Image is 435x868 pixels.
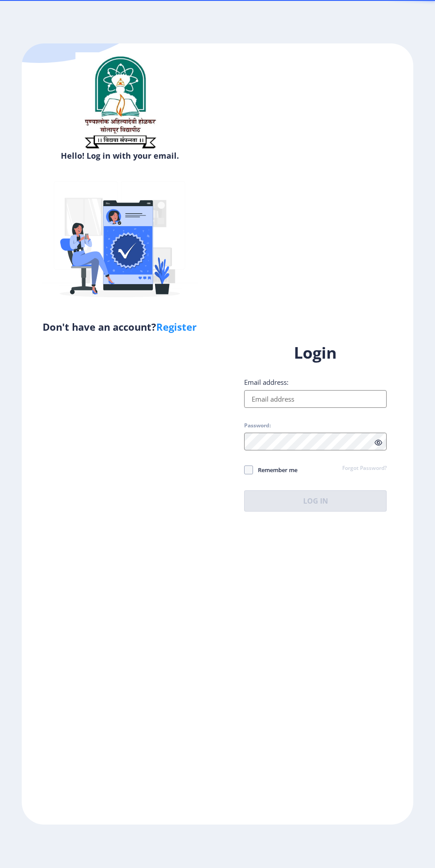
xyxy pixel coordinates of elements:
[342,465,387,473] a: Forgot Password?
[244,342,387,364] h1: Login
[28,320,211,334] h5: Don't have an account?
[244,378,289,387] label: Email address:
[28,150,211,161] h6: Hello! Log in with your email.
[244,390,387,408] input: Email address
[75,52,164,152] img: sulogo.png
[156,320,197,333] a: Register
[42,164,198,320] img: Verified-rafiki.svg
[244,490,387,512] button: Log In
[253,465,297,475] span: Remember me
[244,422,271,429] label: Password:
